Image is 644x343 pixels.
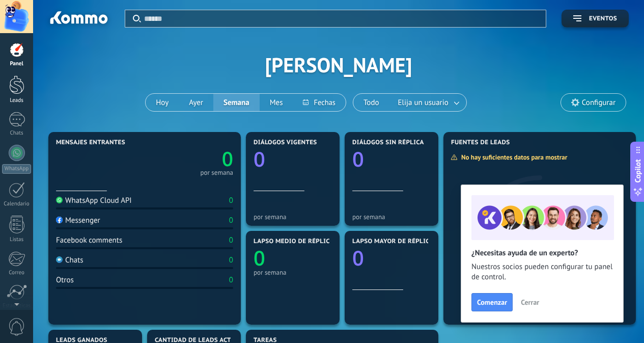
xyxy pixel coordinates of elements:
text: 0 [222,145,233,172]
text: 0 [254,244,265,272]
span: Diálogos sin réplica [352,139,424,146]
img: WhatsApp Cloud API [56,197,63,203]
div: Panel [2,61,32,67]
div: Calendario [2,201,32,207]
img: Chats [56,256,63,263]
text: 0 [352,145,364,173]
div: Chats [2,130,32,137]
div: Chats [56,255,83,265]
button: Mes [260,94,293,111]
div: Correo [2,270,32,276]
span: Eventos [589,15,617,22]
div: Otros [56,275,74,285]
h2: ¿Necesitas ayuda de un experto? [471,248,613,258]
div: WhatsApp Cloud API [56,196,132,205]
span: Fuentes de leads [451,139,510,146]
text: 0 [254,145,265,173]
button: Ayer [179,94,213,111]
button: Semana [213,94,260,111]
span: Diálogos vigentes [254,139,317,146]
text: 0 [352,244,364,272]
div: por semana [200,170,233,175]
button: Hoy [146,94,179,111]
button: Fechas [293,94,345,111]
div: por semana [352,213,431,221]
button: Elija un usuario [389,94,466,111]
span: Copilot [633,159,643,182]
div: 0 [229,216,233,225]
span: Cerrar [521,299,539,306]
span: Comenzar [477,299,507,306]
span: Configurar [582,98,615,107]
div: 0 [229,196,233,205]
div: Messenger [56,216,100,225]
div: WhatsApp [2,164,31,174]
span: Lapso medio de réplica [254,238,334,245]
div: No hay suficientes datos para mostrar [451,153,574,162]
div: Listas [2,236,32,243]
div: Facebook comments [56,235,122,245]
div: Leads [2,97,32,104]
img: Messenger [56,217,63,223]
span: Mensajes entrantes [56,139,125,146]
button: Comenzar [471,293,513,311]
div: 0 [229,275,233,285]
span: Nuestros socios pueden configurar tu panel de control. [471,262,613,282]
button: Cerrar [516,295,544,310]
button: Todo [353,94,389,111]
div: por semana [254,213,332,221]
div: por semana [254,269,332,276]
button: Eventos [562,10,629,28]
span: Lapso mayor de réplica [352,238,433,245]
span: Elija un usuario [396,96,451,110]
a: 0 [145,145,233,172]
div: 0 [229,255,233,265]
div: 0 [229,235,233,245]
